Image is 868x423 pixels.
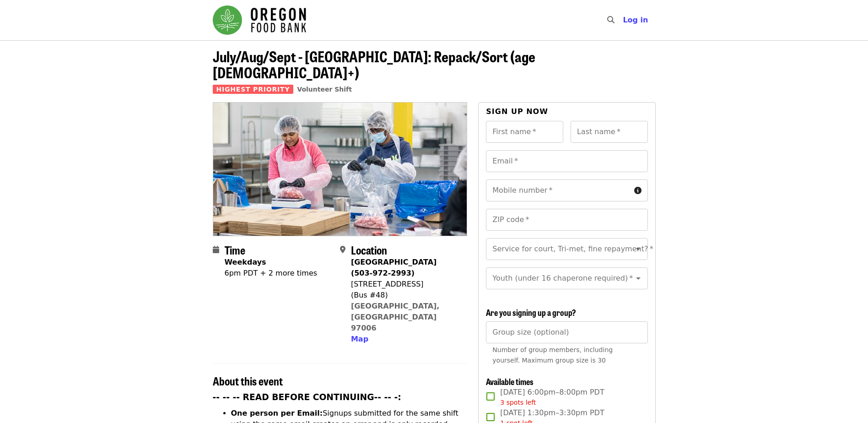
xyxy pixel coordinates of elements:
i: calendar icon [213,245,219,254]
div: [STREET_ADDRESS] [351,279,460,290]
input: Search [620,9,627,31]
button: Map [351,334,368,345]
i: circle-info icon [634,186,642,195]
span: [DATE] 6:00pm–8:00pm PDT [500,387,604,407]
input: First name [486,121,563,143]
span: Highest Priority [213,85,294,94]
button: Open [632,243,645,255]
span: Location [351,242,387,258]
input: ZIP code [486,209,647,231]
i: search icon [607,16,615,24]
strong: [GEOGRAPHIC_DATA] (503-972-2993) [351,258,437,277]
span: Sign up now [486,107,548,116]
button: Log in [615,11,655,29]
span: 3 spots left [500,399,536,406]
i: map-marker-alt icon [340,245,345,254]
div: 6pm PDT + 2 more times [225,268,318,279]
button: Open [632,272,645,285]
strong: -- -- -- READ BEFORE CONTINUING-- -- -: [213,392,401,402]
span: Available times [486,375,534,387]
div: (Bus #48) [351,290,460,301]
span: Number of group members, including yourself. Maximum group size is 30 [492,346,613,364]
input: Last name [571,121,648,143]
span: About this event [213,373,283,389]
span: Map [351,335,368,343]
span: Time [225,242,245,258]
input: [object Object] [486,321,647,343]
span: July/Aug/Sept - [GEOGRAPHIC_DATA]: Repack/Sort (age [DEMOGRAPHIC_DATA]+) [213,45,535,83]
input: Mobile number [486,179,630,201]
span: Are you signing up a group? [486,306,576,318]
img: July/Aug/Sept - Beaverton: Repack/Sort (age 10+) organized by Oregon Food Bank [213,103,467,235]
strong: One person per Email: [231,409,323,418]
a: [GEOGRAPHIC_DATA], [GEOGRAPHIC_DATA] 97006 [351,302,440,332]
a: Volunteer Shift [297,86,352,93]
input: Email [486,150,647,172]
span: Log in [623,16,648,24]
img: Oregon Food Bank - Home [213,5,306,35]
strong: Weekdays [225,258,266,266]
